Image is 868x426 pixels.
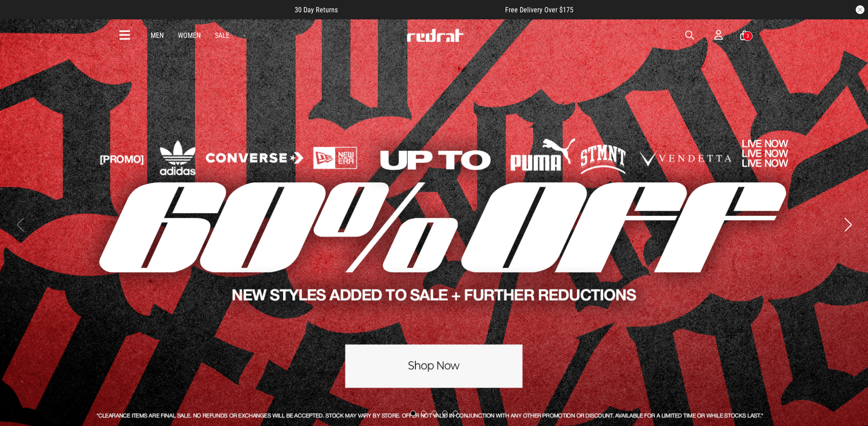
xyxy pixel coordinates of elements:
[215,31,229,40] a: Sale
[746,33,749,39] div: 3
[14,215,26,234] button: Previous slide
[505,6,573,14] span: Free Delivery Over $175
[355,5,488,14] iframe: Customer reviews powered by Trustpilot
[406,29,464,42] img: Redrat logo
[295,6,338,14] span: 30 Day Returns
[151,31,164,40] a: Men
[178,31,201,40] a: Women
[842,215,854,234] button: Next slide
[740,31,749,40] a: 3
